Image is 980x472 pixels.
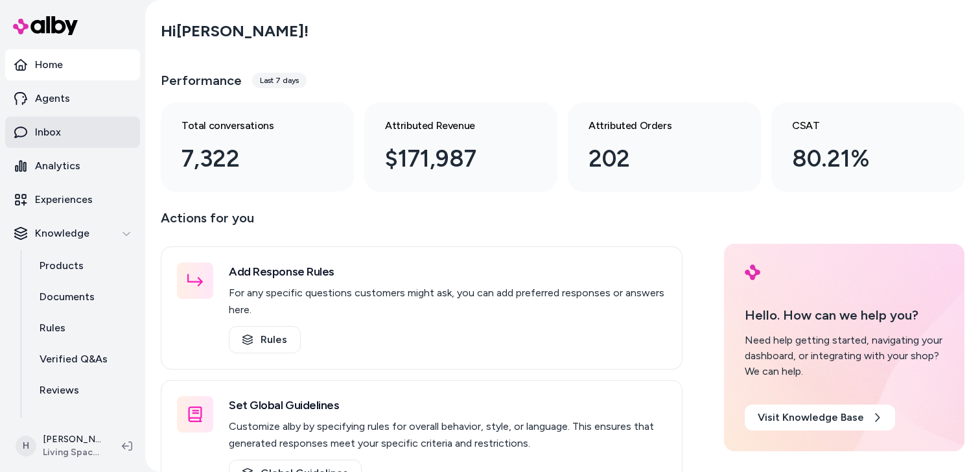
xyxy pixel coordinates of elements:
[589,141,719,176] div: 202
[8,425,111,467] button: H[PERSON_NAME]Living Spaces
[229,285,666,318] p: For any specific questions customers might ask, you can add preferred responses or answers here.
[5,150,140,182] a: Analytics
[40,258,84,274] p: Products
[35,192,93,207] p: Experiences
[35,226,89,241] p: Knowledge
[5,184,140,215] a: Experiences
[589,118,719,134] h3: Attributed Orders
[43,446,101,459] span: Living Spaces
[35,57,63,73] p: Home
[364,102,557,192] a: Attributed Revenue $171,987
[161,207,682,239] p: Actions for you
[27,313,140,344] a: Rules
[16,436,36,456] span: H
[229,326,301,353] a: Rules
[27,344,140,375] a: Verified Q&As
[792,141,923,176] div: 80.21%
[745,405,895,431] a: Visit Knowledge Base
[792,118,923,134] h3: CSAT
[5,49,140,80] a: Home
[27,375,140,406] a: Reviews
[13,16,78,35] img: alby Logo
[229,396,666,414] h3: Set Global Guidelines
[745,265,760,280] img: alby Logo
[27,406,140,437] a: Survey Questions
[5,83,140,114] a: Agents
[40,383,79,398] p: Reviews
[385,141,516,176] div: $171,987
[385,118,516,134] h3: Attributed Revenue
[229,263,666,281] h3: Add Response Rules
[745,333,944,379] div: Need help getting started, navigating your dashboard, or integrating with your shop? We can help.
[35,91,70,106] p: Agents
[181,141,312,176] div: 7,322
[161,71,242,89] h3: Performance
[229,418,666,452] p: Customize alby by specifying rules for overall behavior, style, or language. This ensures that ge...
[161,102,354,192] a: Total conversations 7,322
[568,102,761,192] a: Attributed Orders 202
[35,124,61,140] p: Inbox
[35,158,80,174] p: Analytics
[40,351,108,367] p: Verified Q&As
[745,305,944,325] p: Hello. How can we help you?
[27,281,140,313] a: Documents
[5,117,140,148] a: Inbox
[40,414,125,429] p: Survey Questions
[161,21,309,41] h2: Hi [PERSON_NAME] !
[40,320,65,336] p: Rules
[40,289,95,305] p: Documents
[771,102,964,192] a: CSAT 80.21%
[43,433,101,446] p: [PERSON_NAME]
[181,118,312,134] h3: Total conversations
[252,73,307,88] div: Last 7 days
[5,218,140,249] button: Knowledge
[27,250,140,281] a: Products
